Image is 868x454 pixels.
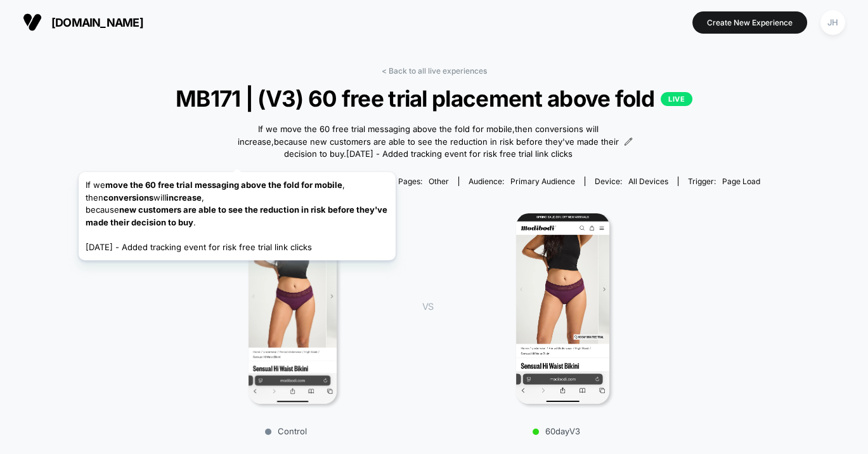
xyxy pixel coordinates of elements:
span: Start date: [DATE] (Last edit [DATE] by [EMAIL_ADDRESS][DOMAIN_NAME]) [108,177,377,186]
span: VS [422,301,432,312]
img: 60dayV3 main [516,213,609,404]
img: Visually logo [23,13,42,32]
button: [DOMAIN_NAME] [19,12,147,32]
span: Device: [585,177,678,186]
span: MB171 | (V3) 60 free trial placement above fold [136,85,732,112]
p: LIVE [661,92,692,106]
span: all devices [628,177,668,186]
p: Control [175,426,397,436]
div: JH [820,10,845,35]
button: JH [817,10,849,36]
span: Primary Audience [510,177,575,186]
span: If we move the 60 free trial messaging above the fold for mobile,then conversions will increase,b... [235,123,620,161]
span: [DOMAIN_NAME] [51,16,143,29]
span: Page Load [722,177,760,186]
span: other [429,177,449,186]
div: Pages: [398,177,449,186]
p: 60dayV3 [446,426,668,436]
a: < Back to all live experiences [382,66,487,76]
img: Control main [249,213,337,404]
div: Audience: [469,177,575,186]
div: Trigger: [688,177,760,186]
button: Create New Experience [692,11,807,34]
